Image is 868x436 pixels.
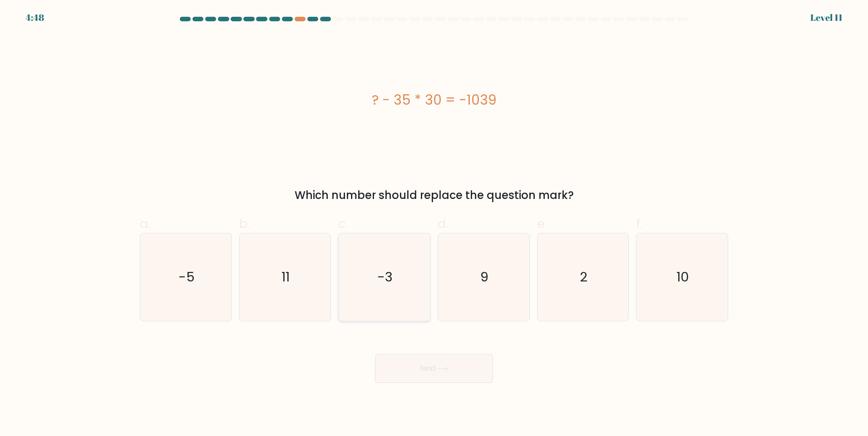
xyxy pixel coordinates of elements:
[810,11,843,24] div: Level 11
[537,215,547,233] span: e.
[140,90,728,110] div: ? - 35 * 30 = -1039
[282,268,290,286] text: 11
[145,187,723,203] div: Which number should replace the question mark?
[378,268,393,286] text: -3
[677,268,690,286] text: 10
[25,11,44,24] div: 4:48
[178,268,195,286] text: -5
[438,215,449,233] span: d.
[375,354,493,383] button: Next
[636,215,642,233] span: f.
[140,215,151,233] span: a.
[338,215,348,233] span: c.
[580,268,587,286] text: 2
[480,268,488,286] text: 9
[239,215,250,233] span: b.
